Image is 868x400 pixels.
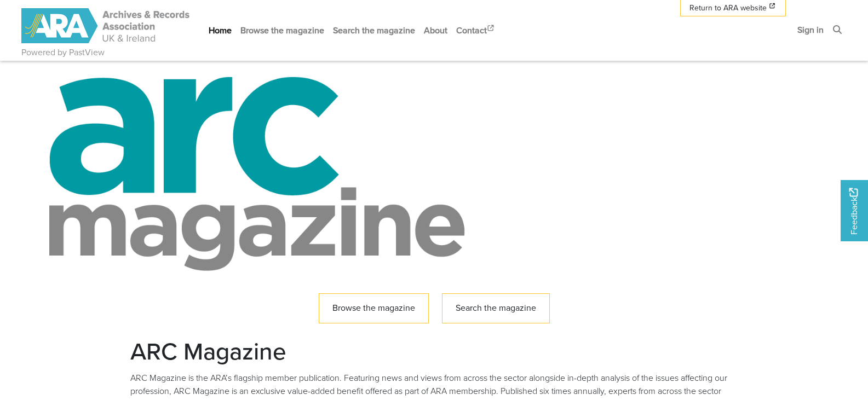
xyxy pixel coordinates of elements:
a: Would you like to provide feedback? [841,180,868,241]
a: Powered by PastView [21,46,105,59]
a: Sign in [793,15,828,44]
a: Search the magazine [442,293,550,323]
a: Contact [452,16,500,45]
a: Search the magazine [329,16,419,45]
span: Feedback [847,188,860,234]
a: Browse the magazine [236,16,329,45]
a: Home [204,16,236,45]
h2: ARC Magazine [130,337,738,366]
a: About [419,16,452,45]
img: ARA - ARC Magazine | Powered by PastView [21,8,191,43]
span: Return to ARA website [689,2,767,14]
a: ARA - ARC Magazine | Powered by PastView logo [21,2,191,50]
a: Browse the magazine [319,293,429,323]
